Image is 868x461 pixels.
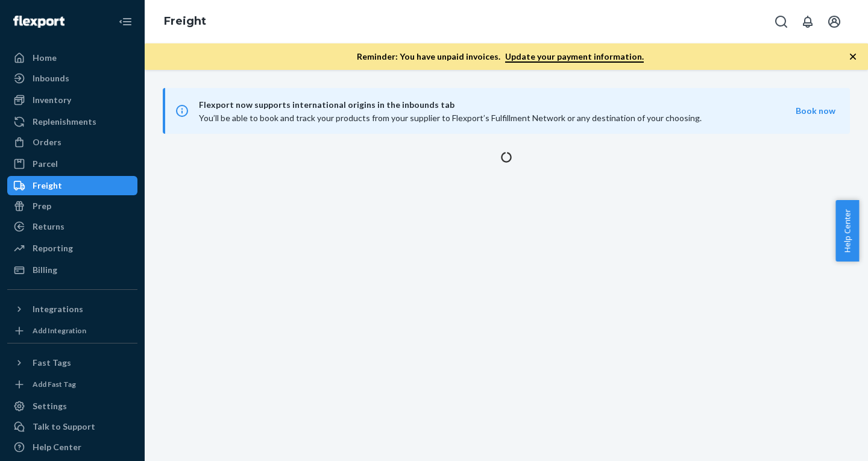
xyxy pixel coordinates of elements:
button: Open Search Box [769,10,793,34]
a: Settings [7,397,137,416]
span: You’ll be able to book and track your products from your supplier to Flexport’s Fulfillment Netwo... [199,113,702,123]
div: Prep [33,200,51,212]
a: Reporting [7,239,137,258]
div: Returns [33,221,64,233]
button: Book now [796,105,835,117]
a: Prep [7,196,137,216]
a: Freight [7,176,137,195]
a: Parcel [7,154,137,174]
div: Settings [33,400,67,412]
div: Integrations [33,303,83,315]
div: Help Center [33,441,81,453]
div: Freight [33,180,62,192]
button: Fast Tags [7,353,137,372]
button: Close Navigation [113,10,137,34]
p: Reminder: You have unpaid invoices. [357,51,644,63]
a: Orders [7,133,137,152]
a: Billing [7,260,137,280]
a: Inbounds [7,69,137,88]
button: Integrations [7,299,137,319]
div: Fast Tags [33,357,71,369]
span: Flexport now supports international origins in the inbounds tab [199,98,796,112]
a: Add Integration [7,324,137,338]
div: Add Integration [33,325,86,336]
a: Update your payment information. [505,51,644,63]
a: Returns [7,217,137,236]
div: Billing [33,264,57,276]
div: Reporting [33,242,73,254]
a: Freight [164,14,206,28]
div: Inbounds [33,72,69,84]
a: Home [7,48,137,67]
button: Talk to Support [7,417,137,436]
a: Inventory [7,90,137,110]
ol: breadcrumbs [154,4,216,39]
div: Talk to Support [33,421,95,433]
a: Replenishments [7,112,137,131]
div: Parcel [33,158,58,170]
div: Orders [33,136,61,148]
div: Inventory [33,94,71,106]
button: Open notifications [796,10,820,34]
a: Help Center [7,437,137,457]
button: Open account menu [822,10,846,34]
div: Add Fast Tag [33,379,76,389]
button: Help Center [835,200,859,262]
a: Add Fast Tag [7,377,137,392]
div: Home [33,52,57,64]
div: Replenishments [33,116,96,128]
img: Flexport logo [13,16,64,28]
